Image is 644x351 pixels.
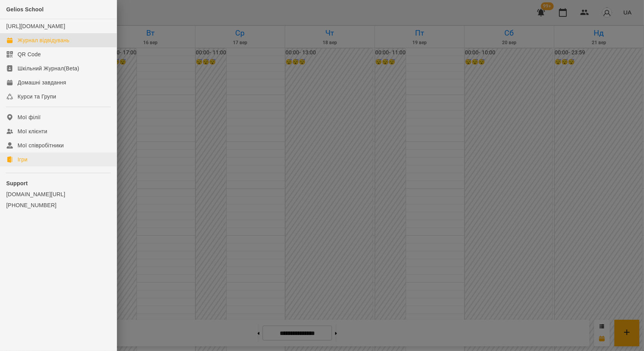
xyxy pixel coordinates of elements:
span: Gelios School [6,6,44,13]
a: [DOMAIN_NAME][URL] [6,190,110,198]
div: Мої співробітники [18,141,64,149]
div: Домашні завдання [18,79,66,86]
div: Журнал відвідувань [18,36,69,44]
div: Курси та Групи [18,93,56,100]
div: Мої філії [18,113,41,121]
p: Support [6,179,110,187]
div: Ігри [18,156,27,163]
div: Мої клієнти [18,127,47,135]
a: [PHONE_NUMBER] [6,201,110,209]
a: [URL][DOMAIN_NAME] [6,23,65,29]
div: QR Code [18,50,41,58]
div: Шкільний Журнал(Beta) [18,64,79,72]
